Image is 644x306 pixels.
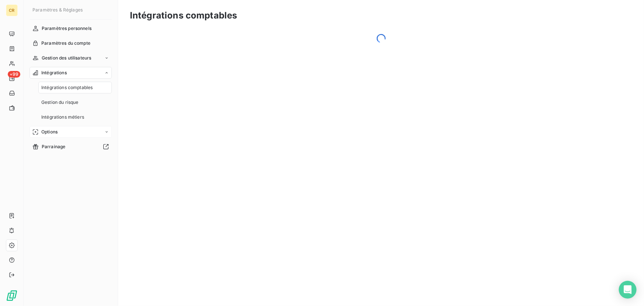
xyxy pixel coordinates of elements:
[6,72,17,84] a: +99
[8,71,20,78] span: +99
[30,52,112,64] a: Gestion des utilisateurs
[42,25,92,32] span: Paramètres personnels
[6,4,18,16] div: CR
[41,129,58,135] span: Options
[42,55,92,61] span: Gestion des utilisateurs
[32,7,83,13] span: Paramètres & Réglages
[130,9,237,22] h3: Intégrations comptables
[38,111,112,123] a: Intégrations métiers
[38,96,112,108] a: Gestion du risque
[30,23,112,34] a: Paramètres personnels
[41,114,84,120] span: Intégrations métiers
[41,69,67,76] span: Intégrations
[42,143,66,150] span: Parrainage
[30,67,112,123] a: IntégrationsIntégrations comptablesGestion du risqueIntégrations métiers
[30,141,112,153] a: Parrainage
[6,290,18,302] img: Logo LeanPay
[619,281,637,299] div: Open Intercom Messenger
[41,84,93,91] span: Intégrations comptables
[38,82,112,93] a: Intégrations comptables
[41,40,90,47] span: Paramètres du compte
[41,99,79,106] span: Gestion du risque
[30,126,112,138] a: Options
[30,37,112,49] a: Paramètres du compte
